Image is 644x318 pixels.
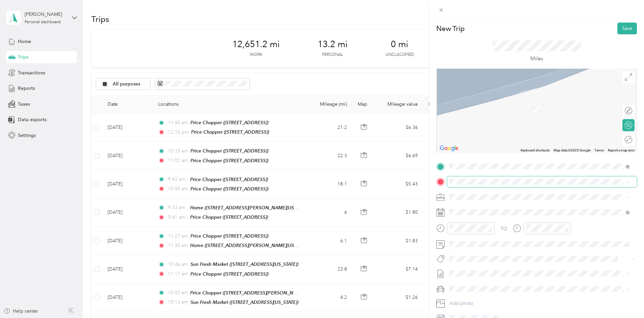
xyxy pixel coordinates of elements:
a: Report a map error [608,148,635,152]
button: Keyboard shortcuts [521,148,550,153]
a: Open this area in Google Maps (opens a new window) [438,144,460,153]
a: Terms (opens in new tab) [594,148,604,152]
button: Add photo [447,299,637,308]
iframe: Everlance-gr Chat Button Frame [606,280,644,318]
button: Save [617,23,637,34]
p: New Trip [436,24,465,33]
img: Google [438,144,460,153]
span: Map data ©2025 Google [554,148,590,152]
p: Miles [530,55,543,63]
div: TO [500,225,507,232]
